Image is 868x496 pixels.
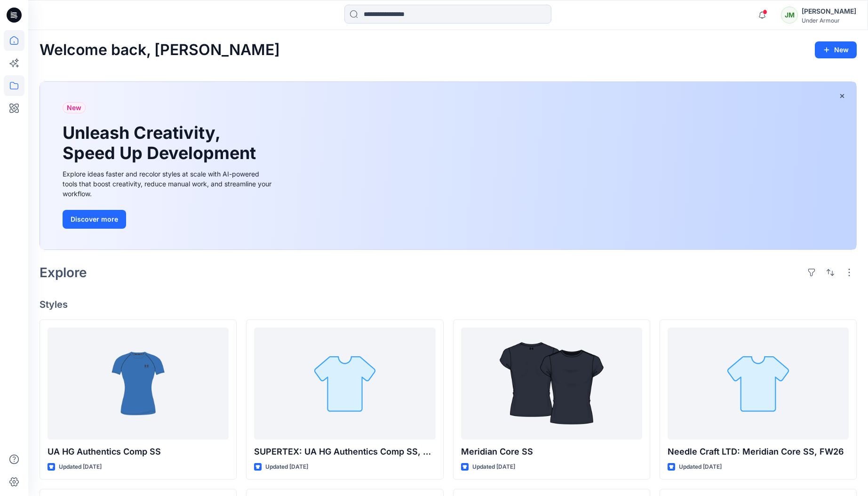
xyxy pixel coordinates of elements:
[472,462,515,472] p: Updated [DATE]
[48,328,229,440] a: UA HG Authentics Comp SS
[63,123,260,163] h1: Unleash Creativity, Speed Up Development
[63,169,274,199] div: Explore ideas faster and recolor styles at scale with AI-powered tools that boost creativity, red...
[679,462,722,472] p: Updated [DATE]
[59,462,102,472] p: Updated [DATE]
[254,328,435,440] a: SUPERTEX: UA HG Authentics Comp SS, FW26
[461,445,642,458] p: Meridian Core SS
[668,445,849,458] p: Needle Craft LTD: Meridian Core SS, FW26
[48,445,229,458] p: UA HG Authentics Comp SS
[63,210,126,229] button: Discover more
[461,328,642,440] a: Meridian Core SS
[802,17,856,24] div: Under Armour
[265,462,308,472] p: Updated [DATE]
[40,265,87,280] h2: Explore
[254,445,435,458] p: SUPERTEX: UA HG Authentics Comp SS, FW26
[40,41,280,59] h2: Welcome back, [PERSON_NAME]
[802,6,856,17] div: [PERSON_NAME]
[63,210,274,229] a: Discover more
[668,328,849,440] a: Needle Craft LTD: Meridian Core SS, FW26
[40,299,857,310] h4: Styles
[67,102,81,113] span: New
[815,41,857,58] button: New
[781,7,798,24] div: JM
